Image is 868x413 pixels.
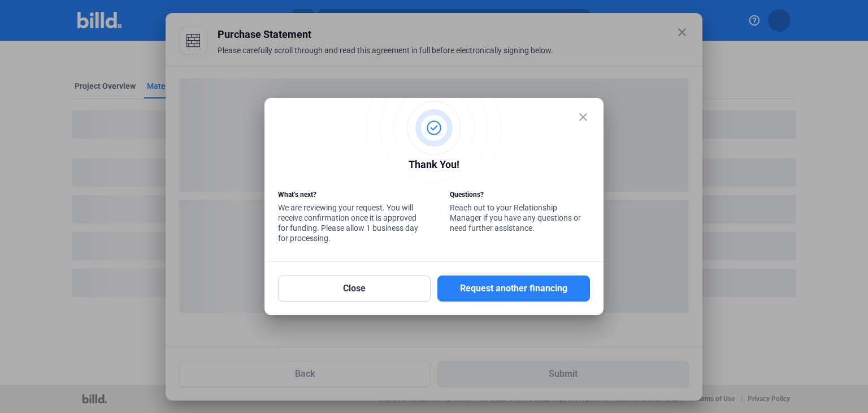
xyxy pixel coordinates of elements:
button: Request another financing [437,276,590,302]
div: What’s next? [278,190,418,203]
mat-icon: close [576,110,590,124]
div: We are reviewing your request. You will receive confirmation once it is approved for funding. Ple... [278,190,418,246]
div: Thank You! [278,157,590,175]
button: Close [278,276,431,302]
div: Reach out to your Relationship Manager if you have any questions or need further assistance. [450,190,590,236]
div: Questions? [450,190,590,203]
